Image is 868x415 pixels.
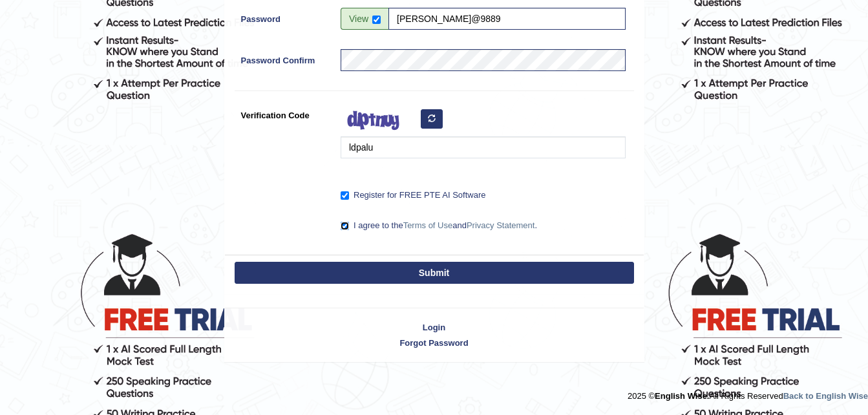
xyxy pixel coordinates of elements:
a: Terms of Use [403,220,453,230]
label: Register for FREE PTE AI Software [341,189,485,202]
a: Back to English Wise [783,391,868,401]
input: I agree to theTerms of UseandPrivacy Statement. [341,222,349,230]
input: Show/Hide Password [372,16,381,24]
label: Password [235,8,335,25]
a: Login [225,321,644,334]
label: I agree to the and . [341,219,537,232]
div: 2025 © All Rights Reserved [628,383,868,402]
a: Privacy Statement [467,220,535,230]
label: Verification Code [235,104,335,122]
strong: English Wise. [655,391,709,401]
button: Submit [235,262,634,284]
a: Forgot Password [225,337,644,349]
input: Register for FREE PTE AI Software [341,191,349,200]
label: Password Confirm [235,49,335,67]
